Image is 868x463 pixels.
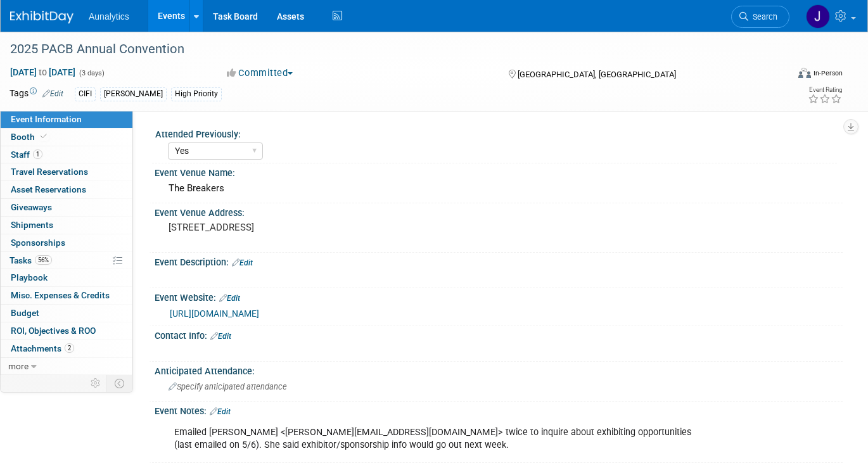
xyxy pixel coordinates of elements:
[155,402,843,418] div: Event Notes:
[155,125,837,141] div: Attended Previously:
[107,375,133,391] td: Toggle Event Tabs
[6,38,772,61] div: 2025 PACB Annual Convention
[11,343,74,353] span: Attachments
[11,149,42,160] span: Staff
[11,184,86,194] span: Asset Reservations
[78,69,105,77] span: (3 days)
[8,361,29,371] span: more
[11,167,88,177] span: Travel Reservations
[171,87,222,101] div: High Priority
[100,87,167,101] div: [PERSON_NAME]
[41,133,47,140] i: Booth reservation complete
[155,362,843,377] div: Anticipated Attendance:
[65,343,74,353] span: 2
[518,70,676,79] span: [GEOGRAPHIC_DATA], [GEOGRAPHIC_DATA]
[219,294,240,303] a: Edit
[10,255,52,265] span: Tasks
[11,202,52,212] span: Giveaways
[89,11,129,22] span: Aunalytics
[1,305,132,322] a: Budget
[11,272,48,282] span: Playbook
[10,67,76,78] span: [DATE] [DATE]
[1,111,132,128] a: Event Information
[169,222,428,233] pre: [STREET_ADDRESS]
[11,308,39,318] span: Budget
[155,326,843,343] div: Contact Info:
[35,255,52,265] span: 56%
[1,163,132,181] a: Travel Reservations
[1,129,132,146] a: Booth
[813,68,843,78] div: In-Person
[720,66,843,85] div: Event Format
[1,181,132,198] a: Asset Reservations
[10,11,73,23] img: ExhibitDay
[1,358,132,375] a: more
[748,12,777,22] span: Search
[210,332,231,341] a: Edit
[155,253,843,269] div: Event Description:
[1,146,132,163] a: Staff1
[222,67,298,80] button: Committed
[1,252,132,269] a: Tasks56%
[10,87,63,101] td: Tags
[11,132,49,142] span: Booth
[75,87,96,101] div: CIFI
[798,68,811,78] img: Format-Inperson.png
[11,238,65,248] span: Sponsorships
[11,114,82,124] span: Event Information
[1,269,132,286] a: Playbook
[232,258,253,267] a: Edit
[1,234,132,251] a: Sponsorships
[33,149,42,159] span: 1
[155,163,843,179] div: Event Venue Name:
[1,340,132,357] a: Attachments2
[37,67,49,77] span: to
[155,203,843,219] div: Event Venue Address:
[164,179,833,198] div: The Breakers
[170,308,259,319] a: [URL][DOMAIN_NAME]
[1,322,132,339] a: ROI, Objectives & ROO
[42,89,63,98] a: Edit
[808,87,842,93] div: Event Rating
[1,287,132,304] a: Misc. Expenses & Credits
[731,6,789,28] a: Search
[155,288,843,305] div: Event Website:
[85,375,107,391] td: Personalize Event Tab Strip
[11,290,110,300] span: Misc. Expenses & Credits
[11,220,53,230] span: Shipments
[165,420,709,458] div: Emailed [PERSON_NAME] <[PERSON_NAME][EMAIL_ADDRESS][DOMAIN_NAME]> twice to inquire about exhibiti...
[210,407,231,416] a: Edit
[169,382,287,391] span: Specify anticipated attendance
[806,4,830,29] img: Julie Grisanti-Cieslak
[1,217,132,234] a: Shipments
[1,199,132,216] a: Giveaways
[11,326,96,336] span: ROI, Objectives & ROO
